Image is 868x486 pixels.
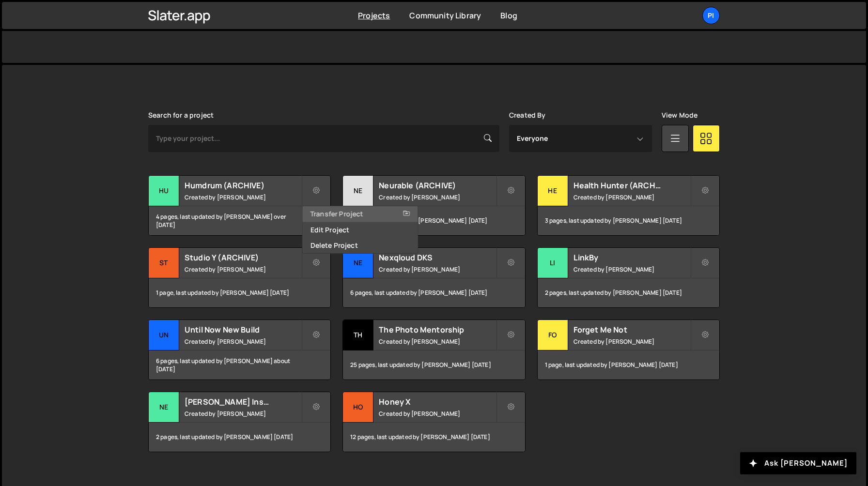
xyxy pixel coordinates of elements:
div: Li [538,248,568,278]
div: Ne [343,248,373,278]
div: 1 page, last updated by [PERSON_NAME] [DATE] [149,278,330,307]
small: Created by [PERSON_NAME] [185,337,301,346]
h2: Forget Me Not [573,324,690,335]
div: 3 pages, last updated by [PERSON_NAME] [DATE] [538,206,719,235]
a: Pi [702,7,720,24]
a: Ne Neurable (ARCHIVE) Created by [PERSON_NAME] 2 pages, last updated by [PERSON_NAME] [DATE] [342,175,525,236]
a: Transfer Project [303,206,418,222]
label: View Mode [662,111,697,119]
label: Created By [509,111,546,119]
input: Type your project... [148,125,499,152]
h2: LinkBy [573,252,690,263]
h2: [PERSON_NAME] Insulation [185,396,301,407]
small: Created by [PERSON_NAME] [573,193,690,201]
div: Hu [149,176,179,206]
div: Fo [538,320,568,350]
div: Ne [343,176,373,206]
small: Created by [PERSON_NAME] [573,337,690,346]
div: 2 pages, last updated by [PERSON_NAME] [DATE] [538,278,719,307]
div: 1 page, last updated by [PERSON_NAME] [DATE] [538,350,719,380]
div: 6 pages, last updated by [PERSON_NAME] [DATE] [343,278,525,307]
a: Delete Project [303,238,418,253]
div: 6 pages, last updated by [PERSON_NAME] about [DATE] [149,350,330,380]
a: Hu Humdrum (ARCHIVE) Created by [PERSON_NAME] 4 pages, last updated by [PERSON_NAME] over [DATE] [148,175,331,236]
small: Created by [PERSON_NAME] [379,337,496,346]
a: Blog [500,10,517,21]
small: Created by [PERSON_NAME] [185,265,301,273]
h2: Nexqloud DKS [379,252,496,263]
div: St [149,248,179,278]
button: Ask [PERSON_NAME] [740,452,856,474]
small: Created by [PERSON_NAME] [379,265,496,273]
div: Th [343,320,373,350]
div: 2 pages, last updated by [PERSON_NAME] [DATE] [149,423,330,452]
h2: Studio Y (ARCHIVE) [185,252,301,263]
h2: Honey X [379,396,496,407]
div: Un [149,320,179,350]
small: Created by [PERSON_NAME] [185,410,301,418]
div: Ne [149,392,179,423]
a: Edit Project [303,222,418,238]
small: Created by [PERSON_NAME] [379,193,496,201]
a: Un Until Now New Build Created by [PERSON_NAME] 6 pages, last updated by [PERSON_NAME] about [DATE] [148,319,331,380]
h2: The Photo Mentorship [379,324,496,335]
div: 4 pages, last updated by [PERSON_NAME] over [DATE] [149,206,330,235]
a: He Health Hunter (ARCHIVE) Created by [PERSON_NAME] 3 pages, last updated by [PERSON_NAME] [DATE] [537,175,720,236]
a: Ne Nexqloud DKS Created by [PERSON_NAME] 6 pages, last updated by [PERSON_NAME] [DATE] [342,247,525,308]
h2: Neurable (ARCHIVE) [379,180,496,191]
a: Projects [358,10,390,21]
div: He [538,176,568,206]
a: St Studio Y (ARCHIVE) Created by [PERSON_NAME] 1 page, last updated by [PERSON_NAME] [DATE] [148,247,331,308]
label: Search for a project [148,111,214,119]
a: Th The Photo Mentorship Created by [PERSON_NAME] 25 pages, last updated by [PERSON_NAME] [DATE] [342,319,525,380]
small: Created by [PERSON_NAME] [573,265,690,273]
h2: Humdrum (ARCHIVE) [185,180,301,191]
div: 12 pages, last updated by [PERSON_NAME] [DATE] [343,423,525,452]
a: Ho Honey X Created by [PERSON_NAME] 12 pages, last updated by [PERSON_NAME] [DATE] [342,392,525,452]
a: Ne [PERSON_NAME] Insulation Created by [PERSON_NAME] 2 pages, last updated by [PERSON_NAME] [DATE] [148,392,331,452]
div: 2 pages, last updated by [PERSON_NAME] [DATE] [343,206,525,235]
a: Li LinkBy Created by [PERSON_NAME] 2 pages, last updated by [PERSON_NAME] [DATE] [537,247,720,308]
h2: Until Now New Build [185,324,301,335]
small: Created by [PERSON_NAME] [379,410,496,418]
div: 25 pages, last updated by [PERSON_NAME] [DATE] [343,350,525,380]
a: Community Library [409,10,481,21]
a: Fo Forget Me Not Created by [PERSON_NAME] 1 page, last updated by [PERSON_NAME] [DATE] [537,319,720,380]
div: Ho [343,392,373,423]
small: Created by [PERSON_NAME] [185,193,301,201]
h2: Health Hunter (ARCHIVE) [573,180,690,191]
